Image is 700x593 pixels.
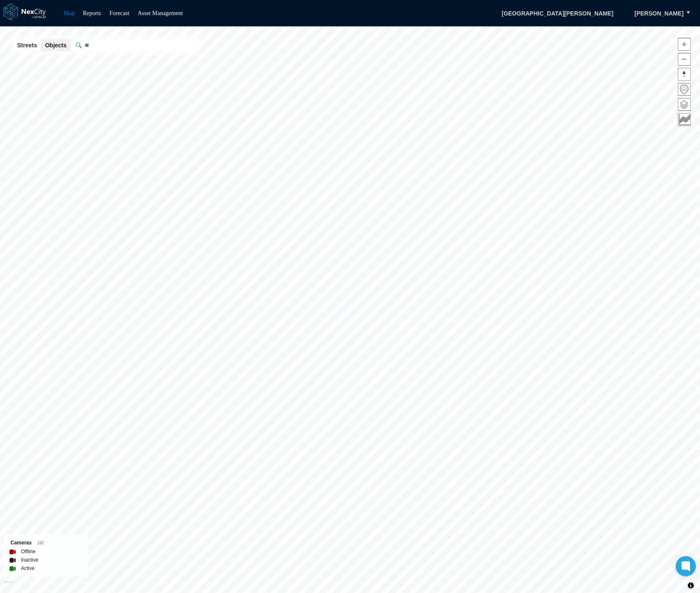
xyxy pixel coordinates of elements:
[64,10,75,16] a: Map
[17,41,37,49] span: Streets
[493,6,622,21] span: [GEOGRAPHIC_DATA][PERSON_NAME]
[10,539,82,547] div: Cameras
[678,53,690,65] span: Zoom out
[678,53,691,66] button: Zoom out
[13,39,41,51] button: Streets
[626,6,692,21] button: [PERSON_NAME]
[678,38,691,51] button: Zoom in
[83,10,101,16] a: Reports
[686,580,696,590] button: Toggle attribution
[138,10,183,16] a: Asset Management
[21,556,38,564] label: Inactive
[678,83,691,96] button: Home
[635,9,684,18] span: [PERSON_NAME]
[21,547,35,556] label: Offline
[678,38,690,50] span: Zoom in
[21,564,35,572] label: Active
[45,41,66,49] span: Objects
[37,541,44,545] span: 162
[678,68,691,81] button: Reset bearing to north
[41,39,70,51] button: Objects
[109,10,129,16] a: Forecast
[4,581,13,590] a: Mapbox homepage
[678,98,691,111] button: Layers management
[688,581,693,590] span: Toggle attribution
[678,113,691,126] button: Key metrics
